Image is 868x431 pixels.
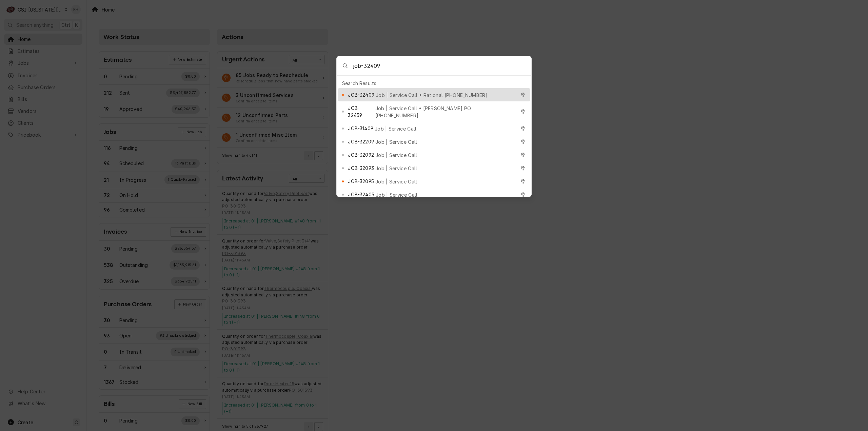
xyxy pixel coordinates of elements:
[348,191,374,198] span: JOB-32405
[348,151,374,158] span: JOB-32092
[375,138,417,145] span: Job | Service Call
[348,125,373,132] span: JOB-31409
[375,152,417,159] span: Job | Service Call
[336,56,532,197] div: Global Command Menu
[375,105,516,119] span: Job | Service Call • [PERSON_NAME] PO [PHONE_NUMBER]
[348,178,374,185] span: JOB-32095
[348,138,374,145] span: JOB-32209
[375,165,417,172] span: Job | Service Call
[338,78,530,88] div: Search Results
[348,104,374,119] span: JOB-32459
[348,164,374,172] span: JOB-32093
[375,178,417,185] span: Job | Service Call
[348,91,374,98] span: JOB-32409
[376,191,418,198] span: Job | Service Call
[353,56,531,75] input: Search anything
[376,92,488,99] span: Job | Service Call • Rational [PHONE_NUMBER]
[375,125,417,132] span: Job | Service Call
